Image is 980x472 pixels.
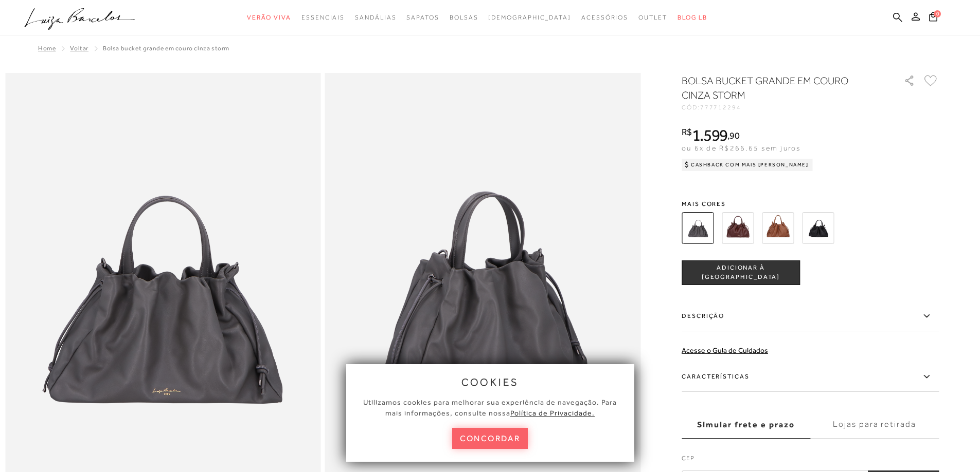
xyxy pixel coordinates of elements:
span: cookies [461,376,519,388]
a: BLOG LB [678,8,707,27]
a: noSubCategoriesText [450,8,478,27]
span: 1.599 [692,126,728,144]
img: BOLSA BUCKET GRANDE EM COURO CINZA STORM [682,212,714,244]
span: Sapatos [406,14,439,21]
span: 90 [729,130,739,141]
span: [DEMOGRAPHIC_DATA] [488,14,571,21]
span: BLOG LB [678,14,707,21]
a: noSubCategoriesText [301,8,345,27]
a: noSubCategoriesText [638,8,667,27]
a: noSubCategoriesText [488,8,571,27]
span: Acessórios [581,14,628,21]
a: Política de Privacidade. [510,409,595,417]
a: Voltar [70,45,88,52]
label: Lojas para retirada [810,411,939,439]
span: 0 [934,10,941,17]
label: Características [682,362,939,392]
span: Bolsas [450,14,478,21]
a: Acesse o Guia de Cuidados [682,346,768,354]
div: CÓD: [682,104,887,110]
button: 0 [926,11,940,25]
span: Sandálias [355,14,396,21]
label: Descrição [682,301,939,331]
span: Verão Viva [247,14,291,21]
span: BOLSA BUCKET GRANDE EM COURO CINZA STORM [103,45,229,52]
a: Home [38,45,56,52]
span: Outlet [638,14,667,21]
span: ou 6x de R$266,65 sem juros [682,144,800,152]
a: noSubCategoriesText [581,8,628,27]
i: , [727,131,739,140]
span: Essenciais [301,14,345,21]
span: Utilizamos cookies para melhorar sua experiência de navegação. Para mais informações, consulte nossa [363,398,617,417]
a: noSubCategoriesText [247,8,291,27]
a: noSubCategoriesText [406,8,439,27]
i: R$ [682,127,692,137]
button: ADICIONAR À [GEOGRAPHIC_DATA] [682,260,800,285]
img: BOLSA COM FECHAMENTO POR NÓS E ALÇA DE MÃO E CROSSBODY EM COURO CAFÉ GRANDE [722,212,754,244]
button: concordar [452,428,528,449]
span: Mais cores [682,201,939,207]
h1: BOLSA BUCKET GRANDE EM COURO CINZA STORM [682,73,875,102]
div: Cashback com Mais [PERSON_NAME] [682,159,813,171]
img: BOLSA COM FECHAMENTO POR NÓS E ALÇA DE MÃO E CROSSBODY EM COURO PRETO GRANDE [802,212,834,244]
label: CEP [682,454,939,468]
a: noSubCategoriesText [355,8,396,27]
label: Simular frete e prazo [682,411,810,439]
img: BOLSA COM FECHAMENTO POR NÓS E ALÇA DE MÃO E CROSSBODY EM COURO CASTANHO GRANDE [762,212,794,244]
span: 777712294 [700,104,741,111]
span: ADICIONAR À [GEOGRAPHIC_DATA] [682,263,799,281]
